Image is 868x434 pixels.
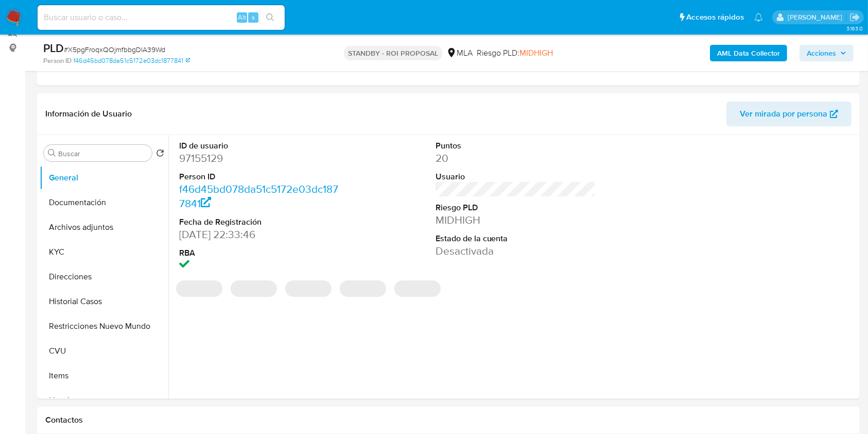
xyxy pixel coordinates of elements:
dt: Riesgo PLD [436,202,596,213]
span: ‌ [285,280,332,297]
p: patricia.mayol@mercadolibre.com [788,12,846,22]
dd: 97155129 [179,151,340,165]
span: Ver mirada por persona [740,102,827,126]
input: Buscar [58,149,148,158]
dd: 20 [436,151,596,165]
button: Ver mirada por persona [726,102,852,126]
button: search-icon [259,10,281,25]
span: # X5pgFroqxQOjmfbbgDlA39Wd [64,44,165,55]
button: CVU [40,339,168,363]
span: 3.163.0 [846,24,863,32]
span: MIDHIGH [519,47,553,59]
span: s [252,12,255,22]
button: Acciones [800,45,854,61]
dd: MIDHIGH [436,213,596,227]
button: Volver al orden por defecto [156,149,164,160]
b: PLD [43,40,64,56]
span: Alt [238,12,246,22]
p: STANDBY - ROI PROPOSAL [344,46,442,60]
dd: Desactivada [436,244,596,258]
b: Person ID [43,56,72,65]
button: AML Data Collector [710,45,787,61]
dd: [DATE] 22:33:46 [179,227,340,242]
input: Buscar usuario o caso... [38,11,285,24]
span: ‌ [231,280,277,297]
a: f46d45bd078da51c5172e03dc1877841 [179,181,338,211]
button: Direcciones [40,264,168,289]
button: Historial Casos [40,289,168,314]
span: ‌ [394,280,441,297]
button: KYC [40,240,168,264]
a: f46d45bd078da51c5172e03dc1877841 [74,56,190,65]
dt: Person ID [179,171,340,182]
dt: Fecha de Registración [179,216,340,228]
span: ‌ [340,280,386,297]
h1: Información de Usuario [45,109,132,119]
dt: Estado de la cuenta [436,233,596,244]
button: Items [40,363,168,388]
span: Acciones [807,45,836,61]
dt: Puntos [436,140,596,152]
dt: Usuario [436,171,596,182]
button: Archivos adjuntos [40,215,168,240]
button: Documentación [40,190,168,215]
h1: Contactos [45,415,852,425]
span: ‌ [176,280,222,297]
a: Salir [849,12,860,23]
button: General [40,165,168,190]
a: Notificaciones [754,13,763,22]
div: MLA [446,47,473,59]
button: Restricciones Nuevo Mundo [40,314,168,339]
dt: RBA [179,247,340,259]
b: AML Data Collector [717,45,780,61]
span: Riesgo PLD: [477,47,553,59]
button: Buscar [48,149,56,157]
dt: ID de usuario [179,140,340,152]
span: Accesos rápidos [686,12,744,23]
button: Lista Interna [40,388,168,413]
